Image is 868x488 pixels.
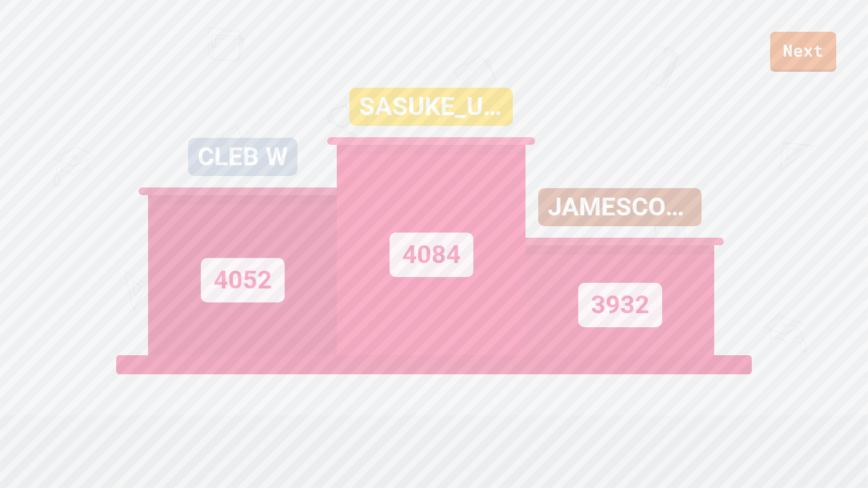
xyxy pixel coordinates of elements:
div: SASUKE_UCHIHA [349,88,513,126]
a: Next [770,32,836,72]
div: 3932 [578,283,662,327]
div: CLEB W [188,138,297,176]
div: JAMESCOYG [538,188,702,226]
div: 4052 [201,258,285,302]
div: 4084 [390,233,473,277]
